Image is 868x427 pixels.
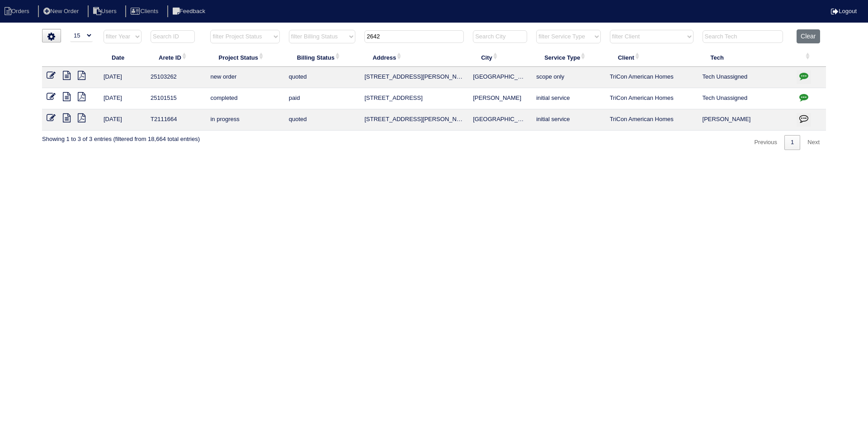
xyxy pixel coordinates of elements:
a: Users [88,8,124,14]
li: New Order [38,5,86,18]
th: Service Type: activate to sort column ascending [532,48,605,67]
a: 1 [784,135,800,150]
td: quoted [284,109,360,131]
td: TriCon American Homes [605,67,698,88]
li: Users [88,5,124,18]
td: in progress [206,109,284,131]
th: Date [99,48,146,67]
a: Next [801,135,826,150]
th: Project Status: activate to sort column ascending [206,48,284,67]
td: 25103262 [146,67,206,88]
td: [STREET_ADDRESS][PERSON_NAME] [360,109,468,131]
td: completed [206,88,284,109]
td: 25101515 [146,88,206,109]
td: [DATE] [99,67,146,88]
td: Tech Unassigned [698,67,793,88]
li: Clients [125,5,165,18]
td: TriCon American Homes [605,88,698,109]
input: Search Address [364,30,464,43]
td: [GEOGRAPHIC_DATA] [468,109,532,131]
a: Clients [125,8,165,14]
td: [GEOGRAPHIC_DATA] [468,67,532,88]
td: paid [284,88,360,109]
td: [DATE] [99,109,146,131]
td: TriCon American Homes [605,109,698,131]
th: Address: activate to sort column ascending [360,48,468,67]
input: Search City [473,30,527,43]
th: City: activate to sort column ascending [468,48,532,67]
button: Clear [797,29,820,43]
td: quoted [284,67,360,88]
td: initial service [532,109,605,131]
th: Client: activate to sort column ascending [605,48,698,67]
a: New Order [38,8,86,14]
a: Logout [831,8,857,14]
td: Tech Unassigned [698,88,793,109]
td: [DATE] [99,88,146,109]
td: scope only [532,67,605,88]
td: [STREET_ADDRESS][PERSON_NAME] [360,67,468,88]
input: Search ID [151,30,195,43]
th: Tech [698,48,793,67]
td: T2111664 [146,109,206,131]
td: [STREET_ADDRESS] [360,88,468,109]
th: : activate to sort column ascending [792,48,826,67]
input: Search Tech [703,30,783,43]
div: Showing 1 to 3 of 3 entries (filtered from 18,664 total entries) [42,131,200,143]
a: Previous [748,135,783,150]
td: [PERSON_NAME] [698,109,793,131]
td: initial service [532,88,605,109]
li: Feedback [167,5,212,18]
td: [PERSON_NAME] [468,88,532,109]
th: Billing Status: activate to sort column ascending [284,48,360,67]
th: Arete ID: activate to sort column ascending [146,48,206,67]
td: new order [206,67,284,88]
